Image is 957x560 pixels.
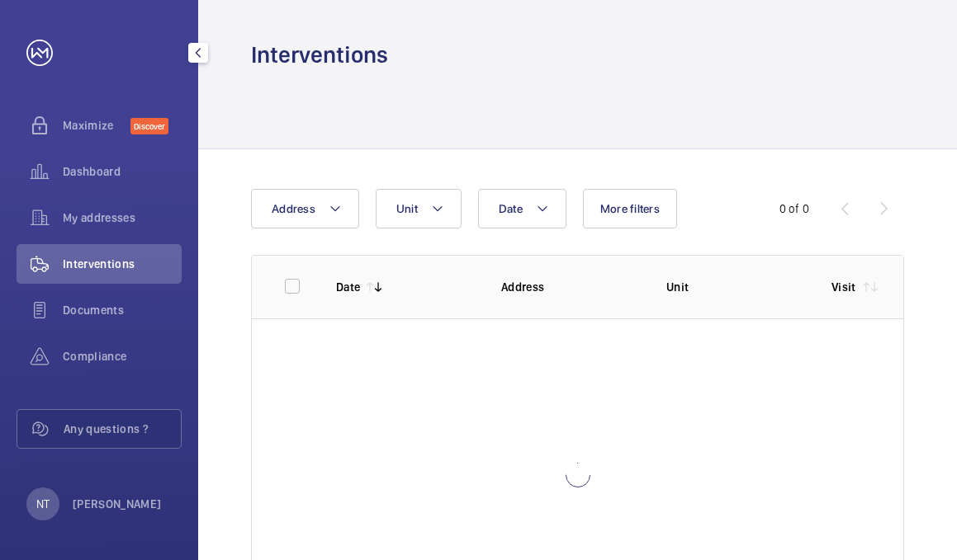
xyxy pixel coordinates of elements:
[336,279,360,295] p: Date
[63,302,182,318] span: Documents
[831,279,856,295] p: Visit
[73,496,162,512] p: [PERSON_NAME]
[63,256,182,272] span: Interventions
[251,40,388,70] h1: Interventions
[63,163,182,180] span: Dashboard
[36,496,50,512] p: NT
[272,202,315,215] span: Address
[63,348,182,365] span: Compliance
[396,202,418,215] span: Unit
[583,189,677,228] button: More filters
[63,117,130,134] span: Maximize
[130,118,168,134] span: Discover
[600,202,660,215] span: More filters
[779,200,809,217] div: 0 of 0
[376,189,462,228] button: Unit
[499,202,523,215] span: Date
[501,279,640,295] p: Address
[64,421,181,437] span: Any questions ?
[251,189,359,228] button: Address
[63,209,182,226] span: My addresses
[666,279,805,295] p: Unit
[478,189,566,228] button: Date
